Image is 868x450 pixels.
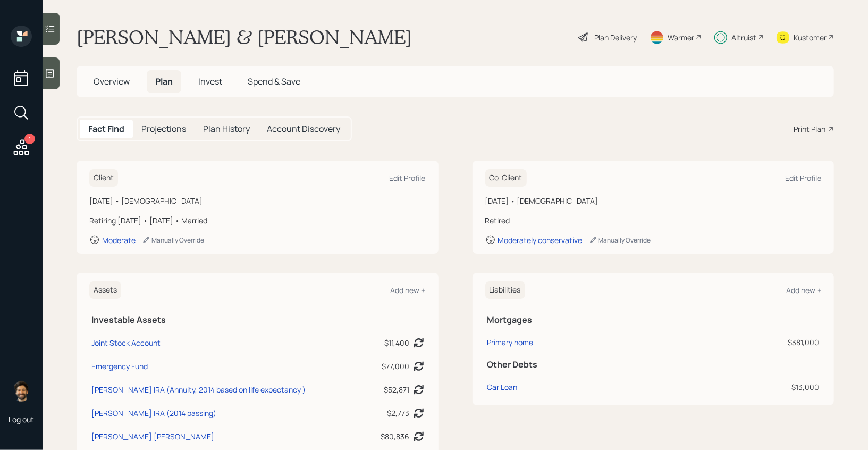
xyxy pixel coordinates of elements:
div: $13,000 [684,381,819,393]
h5: Mortgages [487,315,820,325]
div: Plan Delivery [594,32,637,43]
div: Add new + [786,285,821,295]
img: eric-schwartz-headshot.png [11,380,32,402]
div: Warmer [668,32,694,43]
div: $381,000 [684,337,819,348]
h6: Liabilities [485,281,525,299]
div: [PERSON_NAME] IRA (Annuity, 2014 based on life expectancy ) [91,384,306,395]
div: $2,773 [387,407,410,419]
div: Joint Stock Account [91,337,161,348]
div: $80,836 [381,431,410,442]
span: Overview [94,76,130,87]
div: Retired [485,215,822,226]
div: [PERSON_NAME] IRA (2014 passing) [91,407,216,419]
div: [DATE] • [DEMOGRAPHIC_DATA] [89,195,426,206]
h5: Plan History [203,124,250,134]
h6: Client [89,169,118,187]
div: Emergency Fund [91,361,148,372]
div: Car Loan [487,381,518,393]
h6: Co-Client [485,169,527,187]
span: Plan [155,76,173,87]
div: Moderate [102,235,136,245]
h1: [PERSON_NAME] & [PERSON_NAME] [77,26,412,49]
div: Retiring [DATE] • [DATE] • Married [89,215,426,226]
div: [DATE] • [DEMOGRAPHIC_DATA] [485,195,822,206]
div: Kustomer [794,32,827,43]
h5: Account Discovery [267,124,340,134]
span: Spend & Save [248,76,300,87]
h5: Fact Find [88,124,124,134]
div: Print Plan [794,123,825,135]
div: $52,871 [384,384,410,395]
div: Edit Profile [785,173,821,183]
div: Moderately conservative [498,235,583,245]
div: Log out [9,414,34,424]
div: $11,400 [385,337,410,348]
div: 1 [24,134,35,144]
div: [PERSON_NAME] [PERSON_NAME] [91,431,214,442]
div: Add new + [391,285,426,295]
div: Edit Profile [390,173,426,183]
div: Primary home [487,337,534,348]
h5: Projections [141,124,186,134]
h5: Investable Assets [91,315,424,325]
div: Manually Override [589,236,651,245]
div: Altruist [731,32,756,43]
div: Manually Override [142,236,204,245]
h5: Other Debts [487,360,820,370]
h6: Assets [89,281,121,299]
span: Invest [198,76,222,87]
div: $77,000 [382,361,410,372]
